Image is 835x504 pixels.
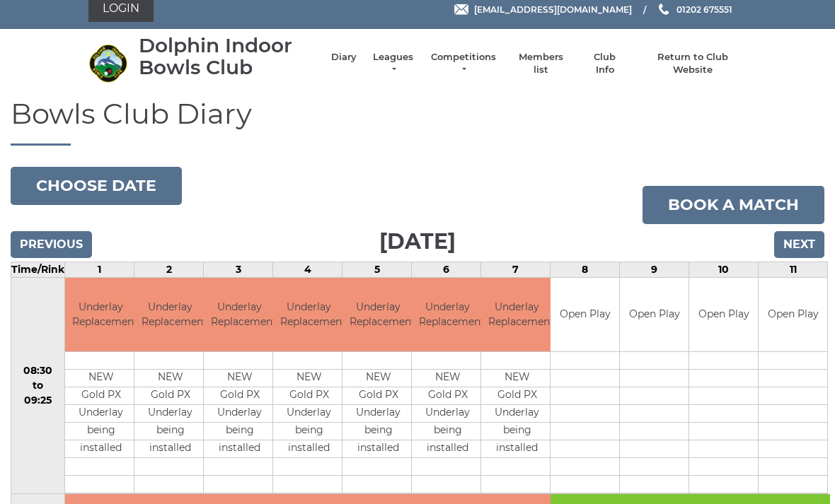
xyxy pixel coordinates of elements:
td: 1 [65,262,134,278]
td: being [342,423,414,441]
td: 11 [759,262,828,278]
td: installed [204,441,275,459]
td: installed [65,441,137,459]
a: Competitions [430,52,497,77]
td: Underlay [65,406,137,423]
span: 01202 675551 [676,4,732,15]
td: NEW [481,370,553,388]
td: Underlay [204,406,275,423]
input: Previous [11,232,92,259]
td: installed [342,441,414,459]
td: Open Play [620,279,689,353]
td: Gold PX [204,388,275,406]
td: 08:30 to 09:25 [11,278,65,495]
a: Diary [331,52,357,64]
td: Gold PX [481,388,553,406]
td: Gold PX [273,388,345,406]
td: 3 [204,262,273,278]
img: Email [454,5,468,16]
td: being [273,423,345,441]
td: 4 [273,262,342,278]
td: Underlay [134,406,206,423]
a: Leagues [371,52,415,77]
td: being [204,423,275,441]
td: Underlay Replacement [204,279,275,353]
td: being [65,423,137,441]
a: Return to Club Website [640,52,747,77]
td: Underlay Replacement [412,279,483,353]
td: Gold PX [342,388,414,406]
td: NEW [412,370,483,388]
td: Gold PX [134,388,206,406]
a: Book a match [643,187,824,225]
td: 10 [689,262,759,278]
td: Underlay Replacement [273,279,345,353]
td: NEW [134,370,206,388]
td: installed [412,441,483,459]
span: [EMAIL_ADDRESS][DOMAIN_NAME] [474,4,632,15]
td: Underlay [342,406,414,423]
input: Next [774,232,824,259]
td: NEW [342,370,414,388]
td: Gold PX [412,388,483,406]
img: Dolphin Indoor Bowls Club [88,45,127,83]
div: Dolphin Indoor Bowls Club [139,35,317,79]
td: Underlay Replacement [342,279,414,353]
td: Underlay Replacement [481,279,553,353]
td: being [134,423,206,441]
a: Members list [511,52,570,77]
td: Underlay [412,406,483,423]
td: being [481,423,553,441]
td: 9 [620,262,689,278]
td: Underlay [481,406,553,423]
td: Time/Rink [11,262,65,278]
td: NEW [204,370,275,388]
td: Underlay [273,406,345,423]
td: installed [273,441,345,459]
td: Gold PX [65,388,137,406]
td: NEW [273,370,345,388]
td: installed [134,441,206,459]
td: Open Play [551,279,619,353]
button: Choose date [11,168,182,206]
td: Underlay Replacement [65,279,137,353]
a: Email [EMAIL_ADDRESS][DOMAIN_NAME] [454,4,632,17]
td: Open Play [689,279,758,353]
td: Open Play [759,279,827,353]
td: installed [481,441,553,459]
td: 2 [134,262,204,278]
td: 6 [412,262,481,278]
img: Phone us [659,4,669,16]
td: 7 [481,262,551,278]
td: NEW [65,370,137,388]
td: being [412,423,483,441]
td: Underlay Replacement [134,279,206,353]
td: 5 [342,262,412,278]
h1: Bowls Club Diary [11,99,824,146]
a: Club Info [584,52,626,77]
a: Phone us 01202 675551 [657,4,732,17]
td: 8 [551,262,620,278]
